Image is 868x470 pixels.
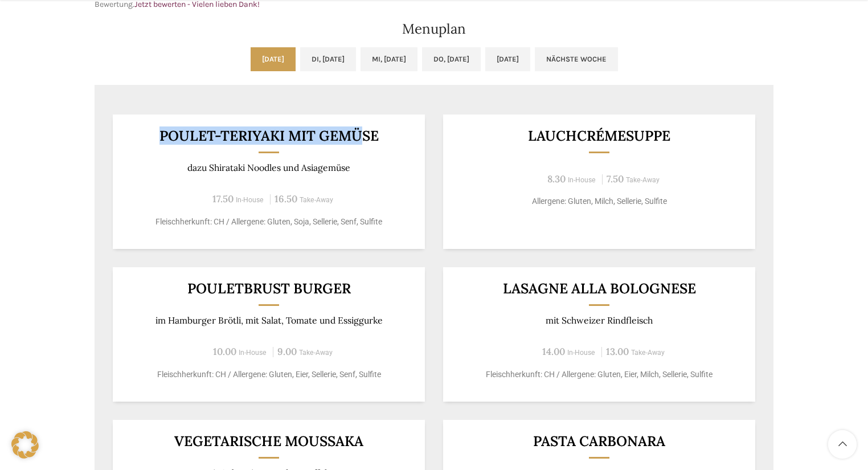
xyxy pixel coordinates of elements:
[213,345,236,358] span: 10.00
[127,162,411,173] p: dazu Shirataki Noodles und Asiagemüse
[457,434,742,448] h3: Pasta Carbonara
[631,349,665,357] span: Take-Away
[457,281,742,296] h3: LASAGNE ALLA BOLOGNESE
[567,349,595,357] span: In-House
[535,47,618,71] a: Nächste Woche
[457,369,742,381] p: Fleischherkunft: CH / Allergene: Gluten, Eier, Milch, Sellerie, Sulfite
[127,216,411,228] p: Fleischherkunft: CH / Allergene: Gluten, Soja, Sellerie, Senf, Sulfite
[239,349,267,357] span: In-House
[422,47,481,71] a: Do, [DATE]
[457,195,742,207] p: Allergene: Gluten, Milch, Sellerie, Sulfite
[127,369,411,381] p: Fleischherkunft: CH / Allergene: Gluten, Eier, Sellerie, Senf, Sulfite
[607,173,624,185] span: 7.50
[361,47,417,71] a: Mi, [DATE]
[485,47,530,71] a: [DATE]
[542,345,565,358] span: 14.00
[568,176,596,184] span: In-House
[95,22,773,36] h2: Menuplan
[277,345,297,358] span: 9.00
[457,315,742,326] p: mit Schweizer Rindfleisch
[127,434,411,448] h3: Vegetarische Moussaka
[457,129,742,143] h3: Lauchcrémesuppe
[275,193,297,205] span: 16.50
[236,196,264,204] span: In-House
[828,430,857,459] a: Scroll to top button
[127,315,411,326] p: im Hamburger Brötli, mit Salat, Tomate und Essiggurke
[212,193,234,205] span: 17.50
[300,196,333,204] span: Take-Away
[251,47,296,71] a: [DATE]
[300,47,356,71] a: Di, [DATE]
[547,173,566,185] span: 8.30
[626,176,660,184] span: Take-Away
[127,281,411,296] h3: Pouletbrust Burger
[299,349,333,357] span: Take-Away
[606,345,629,358] span: 13.00
[127,129,411,143] h3: Poulet-Teriyaki mit Gemüse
